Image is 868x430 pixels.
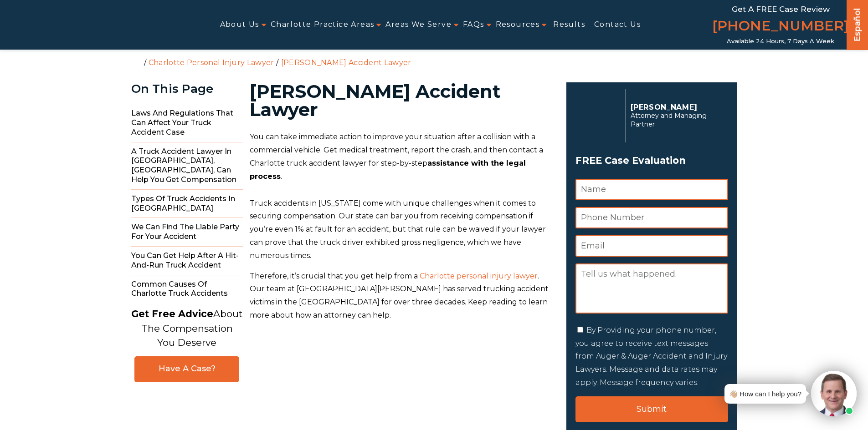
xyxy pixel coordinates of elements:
input: Phone Number [575,207,728,228]
a: FAQs [463,15,484,35]
a: Resources [496,15,540,35]
input: Name [575,179,728,200]
a: About Us [220,15,259,35]
a: Home [134,58,142,66]
span: FREE Case Evaluation [575,152,728,169]
a: Have A Case? [134,356,239,382]
a: Charlotte personal injury lawyer [418,272,538,280]
span: Attorney and Managing Partner [631,111,723,129]
span: Common Causes of Charlotte Truck Accidents [131,275,243,304]
span: Available 24 Hours, 7 Days a Week [727,38,834,45]
span: You can take immediate action to improve your situation after a collision with a commercial vehic... [250,132,543,167]
input: Email [575,235,728,257]
a: Charlotte Practice Areas [271,15,375,35]
a: Charlotte Personal Injury Lawyer [149,58,274,67]
p: [PERSON_NAME] [631,103,723,111]
img: Herbert Auger [575,93,621,138]
span: . Our team at [GEOGRAPHIC_DATA][PERSON_NAME] has served trucking accident victims in the [GEOGRAP... [250,272,549,319]
img: Auger & Auger Accident and Injury Lawyers Logo [5,14,148,36]
a: Areas We Serve [385,15,452,35]
div: On This Page [131,82,243,96]
span: Truck accidents in [US_STATE] come with unique challenges when it comes to securing compensation.... [250,199,546,260]
span: Have A Case? [144,364,230,374]
span: . [281,172,282,181]
span: We Can Find the Liable Party for Your Accident [131,218,243,247]
span: Get a FREE Case Review [732,5,830,14]
span: A Truck Accident Lawyer in [GEOGRAPHIC_DATA], [GEOGRAPHIC_DATA], Can Help You Get Compensation [131,142,243,190]
label: By Providing your phone number, you agree to receive text messages from Auger & Auger Accident an... [575,326,727,387]
a: [PHONE_NUMBER] [712,16,849,38]
div: 👋🏼 How can I help you? [729,388,801,400]
h1: [PERSON_NAME] Accident Lawyer [250,82,555,119]
strong: Get Free Advice [131,308,213,319]
span: Types of Truck Accidents in [GEOGRAPHIC_DATA] [131,190,243,218]
b: assistance with the legal process [250,159,526,181]
span: Therefore, it’s crucial that you get help from a [250,272,418,280]
span: Charlotte personal injury lawyer [420,272,538,280]
span: Laws and Regulations that Can Affect Your Truck Accident Case [131,104,243,142]
span: You Can Get Help After a Hit-and-Run Truck Accident [131,247,243,275]
p: About The Compensation You Deserve [131,307,242,350]
a: Contact Us [594,15,641,35]
input: Submit [575,396,728,422]
img: Intaker widget Avatar [811,371,857,416]
a: Results [553,15,585,35]
li: [PERSON_NAME] Accident Lawyer [279,58,414,67]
